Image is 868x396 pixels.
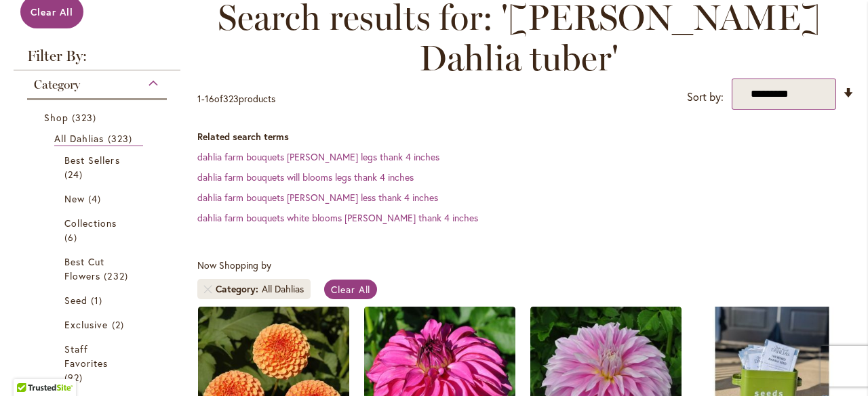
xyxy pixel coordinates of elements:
[331,283,371,296] span: Clear All
[197,92,201,105] span: 1
[324,280,378,299] a: Clear All
[197,171,414,183] a: dahlia farm bouquets will blooms legs thank 4 inches
[64,318,108,331] span: Exclusive
[216,282,262,296] span: Category
[10,348,48,386] iframe: Launch Accessibility Center
[223,92,239,105] span: 323
[64,255,133,283] a: Best Cut Flowers
[54,132,104,145] span: All Dahlias
[44,111,68,124] span: Shop
[64,370,86,384] span: 92
[54,131,143,146] a: All Dahlias
[64,217,117,229] span: Collections
[64,255,104,282] span: Best Cut Flowers
[34,77,80,92] span: Category
[64,192,133,206] a: New
[88,192,104,206] span: 4
[44,110,153,125] a: Shop
[205,92,214,105] span: 16
[197,88,275,110] p: - of products
[197,150,439,163] a: dahlia farm bouquets [PERSON_NAME] legs thank 4 inches
[64,294,87,307] span: Seed
[64,343,108,370] span: Staff Favorites
[72,110,100,125] span: 323
[112,317,127,332] span: 2
[197,211,478,224] a: dahlia farm bouquets white blooms [PERSON_NAME] thank 4 inches
[64,230,81,244] span: 6
[108,131,136,146] span: 323
[64,317,133,332] a: Exclusive
[197,259,271,271] span: Now Shopping by
[31,5,73,18] span: Clear All
[64,192,85,205] span: New
[204,285,212,293] a: Remove Category All Dahlias
[64,216,133,244] a: Collections
[64,293,133,307] a: Seed
[104,269,131,283] span: 232
[64,154,120,167] span: Best Sellers
[64,167,86,181] span: 24
[64,153,133,181] a: Best Sellers
[197,191,438,204] a: dahlia farm bouquets [PERSON_NAME] less thank 4 inches
[262,282,304,296] div: All Dahlias
[687,85,724,110] label: Sort by:
[91,293,106,307] span: 1
[197,130,854,144] dt: Related search terms
[14,49,180,70] strong: Filter By:
[64,342,133,384] a: Staff Favorites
